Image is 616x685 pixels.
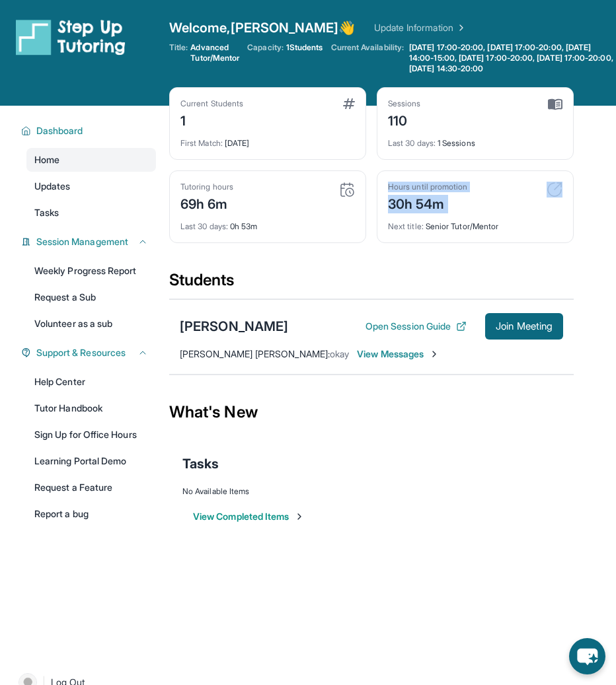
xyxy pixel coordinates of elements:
[36,235,128,248] span: Session Management
[31,124,148,137] button: Dashboard
[180,317,288,336] div: [PERSON_NAME]
[180,130,355,149] div: [DATE]
[26,148,156,172] a: Home
[26,396,156,420] a: Tutor Handbook
[357,347,440,361] span: View Messages
[453,21,467,34] img: Chevron Right
[548,98,562,110] img: card
[182,454,219,473] span: Tasks
[26,174,156,198] a: Updates
[180,192,233,213] div: 69h 6m
[34,180,71,193] span: Updates
[496,322,553,330] span: Join Meeting
[388,109,421,130] div: 110
[286,42,323,53] span: 1 Students
[193,510,305,523] button: View Completed Items
[180,213,355,232] div: 0h 53m
[180,182,233,192] div: Tutoring hours
[339,182,355,198] img: card
[169,18,356,37] span: Welcome, [PERSON_NAME] 👋
[180,138,223,148] span: First Match :
[343,98,355,109] img: card
[547,182,562,198] img: card
[26,259,156,283] a: Weekly Progress Report
[169,42,188,63] span: Title:
[180,221,228,231] span: Last 30 days :
[26,285,156,309] a: Request a Sub
[34,206,59,219] span: Tasks
[16,18,126,55] img: logo
[366,320,467,333] button: Open Session Guide
[34,153,59,166] span: Home
[388,213,562,232] div: Senior Tutor/Mentor
[330,348,349,359] span: okay
[388,138,436,148] span: Last 30 days :
[247,42,284,53] span: Capacity:
[388,221,424,231] span: Next title :
[31,235,148,248] button: Session Management
[26,312,156,336] a: Volunteer as a sub
[180,98,243,109] div: Current Students
[485,313,563,340] button: Join Meeting
[388,98,421,109] div: Sessions
[190,42,239,63] span: Advanced Tutor/Mentor
[169,383,574,441] div: What's New
[388,192,467,213] div: 30h 54m
[374,21,467,34] a: Update Information
[388,182,467,192] div: Hours until promotion
[26,423,156,447] a: Sign Up for Office Hours
[409,42,613,74] span: [DATE] 17:00-20:00, [DATE] 17:00-20:00, [DATE] 14:00-15:00, [DATE] 17:00-20:00, [DATE] 17:00-20:0...
[569,638,605,674] button: chat-button
[180,348,330,359] span: [PERSON_NAME] [PERSON_NAME] :
[36,346,126,359] span: Support & Resources
[31,346,148,359] button: Support & Resources
[406,42,616,74] a: [DATE] 17:00-20:00, [DATE] 17:00-20:00, [DATE] 14:00-15:00, [DATE] 17:00-20:00, [DATE] 17:00-20:0...
[388,130,562,149] div: 1 Sessions
[26,502,156,526] a: Report a bug
[36,124,83,137] span: Dashboard
[429,349,440,359] img: Chevron-Right
[26,449,156,473] a: Learning Portal Demo
[26,370,156,394] a: Help Center
[26,476,156,499] a: Request a Feature
[169,270,574,299] div: Students
[331,42,404,74] span: Current Availability:
[26,201,156,225] a: Tasks
[180,109,243,130] div: 1
[182,486,560,497] div: No Available Items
